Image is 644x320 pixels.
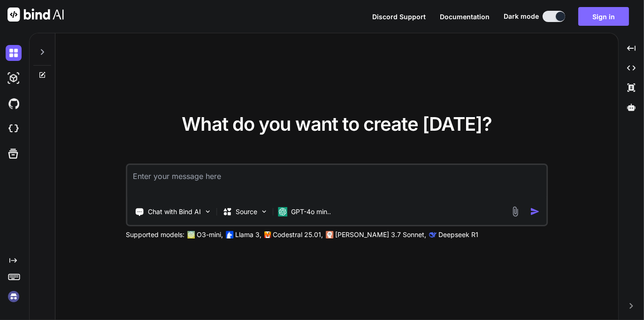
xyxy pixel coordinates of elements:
img: claude [429,231,437,238]
p: Source [236,207,257,216]
img: attachment [510,206,521,217]
img: darkAi-studio [6,70,22,86]
button: Documentation [440,12,490,22]
img: Mistral-AI [264,231,271,238]
img: Pick Models [260,208,268,216]
img: GPT-4 [187,231,195,238]
p: Deepseek R1 [438,230,478,239]
p: Llama 3, [235,230,261,239]
img: Bind AI [8,7,64,22]
span: Discord Support [372,13,426,21]
img: Llama2 [226,231,233,238]
img: icon [530,207,540,216]
p: O3-mini, [197,230,223,239]
p: Supported models: [126,230,184,239]
button: Discord Support [372,12,426,22]
img: darkChat [6,45,22,61]
img: githubDark [6,96,22,112]
img: GPT-4o mini [278,207,287,216]
p: GPT-4o min.. [291,207,331,216]
span: Dark mode [504,12,539,21]
p: [PERSON_NAME] 3.7 Sonnet, [335,230,426,239]
img: cloudideIcon [6,121,22,137]
img: Pick Tools [204,208,212,216]
img: claude [326,231,333,238]
span: Documentation [440,13,490,21]
p: Chat with Bind AI [148,207,201,216]
span: What do you want to create [DATE]? [182,112,492,135]
button: Sign in [578,7,629,26]
img: signin [6,289,22,305]
p: Codestral 25.01, [273,230,323,239]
